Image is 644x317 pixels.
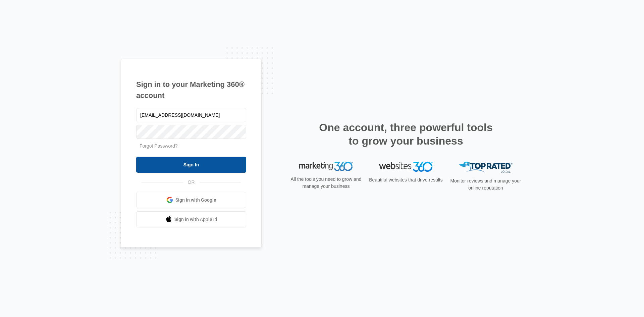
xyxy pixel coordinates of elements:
img: Top Rated Local [459,162,513,173]
span: Sign in with Apple Id [174,216,217,223]
p: Beautiful websites that drive results [368,176,443,183]
a: Sign in with Google [136,192,246,208]
input: Sign In [136,157,246,173]
a: Forgot Password? [140,143,178,149]
img: Marketing 360 [299,162,353,171]
h1: Sign in to your Marketing 360® account [136,79,246,101]
span: OR [183,179,200,186]
span: Sign in with Google [175,197,216,204]
a: Sign in with Apple Id [136,211,246,227]
p: All the tools you need to grow and manage your business [288,176,364,190]
h2: One account, three powerful tools to grow your business [317,121,495,148]
p: Monitor reviews and manage your online reputation [448,177,523,192]
img: Websites 360 [379,162,433,171]
input: Email [136,108,246,122]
